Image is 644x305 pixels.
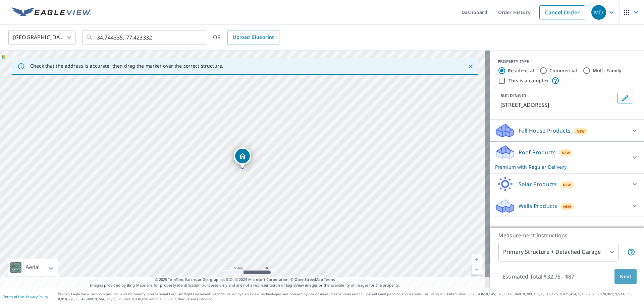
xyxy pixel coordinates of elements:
label: Multi-Family [593,67,622,74]
a: Cancel Order [539,5,585,19]
p: | [3,295,48,299]
span: New [563,182,571,187]
p: Walls Products [519,202,557,210]
p: Estimated Total: $32.75 - $87 [497,269,580,284]
p: Solar Products [519,180,557,188]
p: Full House Products [519,127,571,135]
div: OR [213,30,279,45]
span: New [562,150,570,155]
div: [GEOGRAPHIC_DATA] [8,28,75,47]
div: Primary Structure + Detached Garage [498,243,619,261]
a: OpenStreetMap [294,277,323,282]
label: This is a complex [508,77,549,84]
img: EV Logo [12,7,91,17]
p: Measurement Instructions [498,231,635,239]
span: New [563,204,572,209]
p: Check that the address is accurate, then drag the marker over the correct structure. [30,63,223,69]
a: Current Level 19, Zoom In [472,254,482,264]
a: Terms of Use [3,294,24,299]
div: PROPERTY TYPE [498,59,636,65]
p: © 2025 Eagle View Technologies, Inc. and Pictometry International Corp. All Rights Reserved. Repo... [58,292,641,302]
p: BUILDING ID [500,93,526,98]
span: New [577,129,585,134]
span: Your report will include the primary structure and a detached garage if one exists. [627,248,635,256]
span: Upload Blueprint [233,33,274,42]
div: Roof ProductsNewPremium with Regular Delivery [495,144,639,170]
button: Next [614,269,637,284]
div: Walls ProductsNew [495,198,639,214]
input: Search by address or latitude-longitude [97,28,193,47]
div: Aerial [8,259,58,276]
div: Full House ProductsNew [495,123,639,139]
div: Dropped pin, building 1, Residential property, 32 E Bayshore Blvd Jacksonville, NC 28540 [234,147,251,168]
button: Close [466,62,475,71]
a: Privacy Policy [26,294,48,299]
label: Residential [508,67,534,74]
div: Solar ProductsNew [495,176,639,192]
button: Edit building 1 [617,93,633,103]
label: Commercial [549,67,577,74]
span: Next [620,273,631,281]
a: Upload Blueprint [227,30,279,45]
div: MD [591,5,606,20]
a: Current Level 19, Zoom Out [472,264,482,275]
span: © 2025 TomTom, Earthstar Geographics SIO, © 2025 Microsoft Corporation, © [155,277,335,283]
p: [STREET_ADDRESS] [500,101,614,109]
p: Roof Products [519,148,556,156]
a: Terms [324,277,335,282]
div: Aerial [23,259,42,276]
p: Premium with Regular Delivery [495,163,627,170]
